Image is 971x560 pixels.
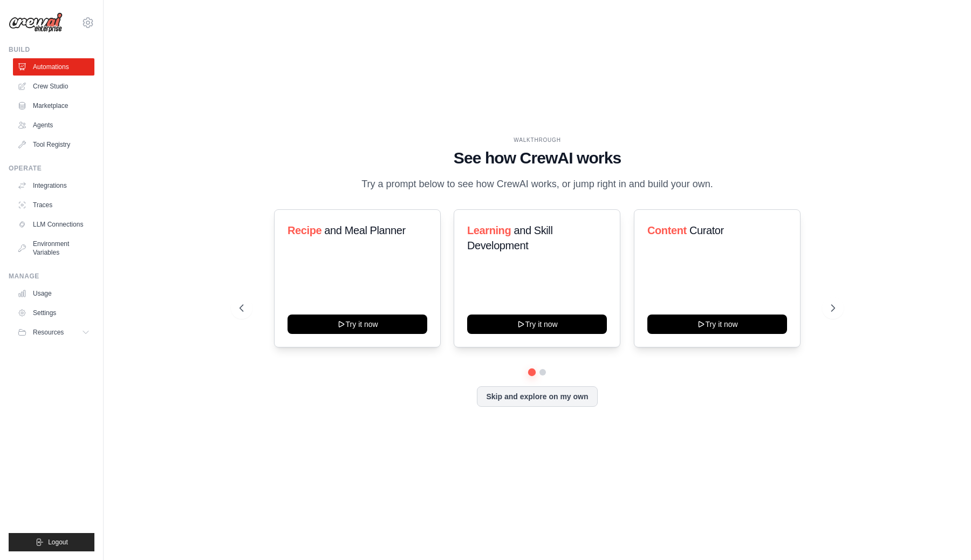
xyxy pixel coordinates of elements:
button: Try it now [467,315,607,334]
span: Recipe [288,224,322,236]
h1: See how CrewAI works [240,148,835,168]
p: Try a prompt below to see how CrewAI works, or jump right in and build your own. [356,176,719,192]
span: Learning [467,224,511,236]
a: Traces [13,196,94,214]
a: Automations [13,58,94,76]
button: Logout [9,533,94,551]
a: Agents [13,117,94,134]
span: Resources [33,328,64,337]
button: Resources [13,324,94,341]
a: Tool Registry [13,136,94,153]
button: Try it now [647,315,787,334]
span: Logout [48,538,68,547]
div: WALKTHROUGH [240,136,835,144]
span: Content [647,224,687,236]
a: Crew Studio [13,78,94,95]
button: Try it now [288,315,427,334]
a: LLM Connections [13,216,94,233]
a: Integrations [13,177,94,194]
div: Operate [9,164,94,173]
span: Curator [689,224,724,236]
div: Build [9,45,94,54]
div: Manage [9,272,94,281]
a: Environment Variables [13,235,94,261]
button: Skip and explore on my own [477,386,597,407]
a: Marketplace [13,97,94,114]
img: Logo [9,12,63,33]
a: Settings [13,304,94,322]
a: Usage [13,285,94,302]
span: and Meal Planner [324,224,405,236]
